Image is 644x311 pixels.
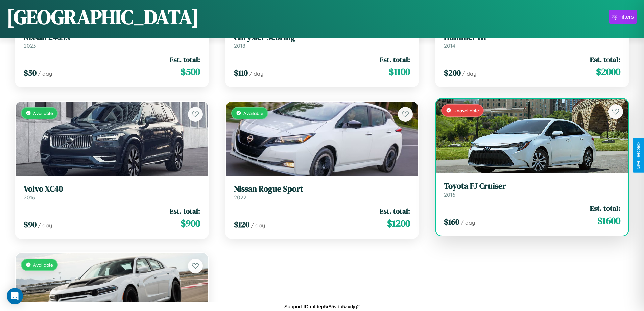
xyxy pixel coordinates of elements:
[444,181,620,198] a: Toyota FJ Cruiser2016
[453,108,479,113] span: Unavailable
[33,262,53,268] span: Available
[636,142,641,169] div: Give Feedback
[7,3,199,31] h1: [GEOGRAPHIC_DATA]
[24,32,200,49] a: Nissan 240SX2023
[380,206,410,216] span: Est. total:
[251,222,265,229] span: / day
[234,184,410,194] h3: Nissan Rogue Sport
[461,219,475,226] span: / day
[24,194,35,201] span: 2016
[234,194,246,201] span: 2022
[7,288,23,304] div: Open Intercom Messenger
[609,10,637,24] button: Filters
[618,14,634,20] div: Filters
[380,54,410,64] span: Est. total:
[249,70,263,77] span: / day
[243,110,263,116] span: Available
[444,67,461,79] span: $ 200
[597,214,620,227] span: $ 1600
[234,219,249,230] span: $ 120
[590,203,620,213] span: Est. total:
[234,67,248,79] span: $ 110
[284,302,360,311] p: Support ID: mfdep5r85vdu5zxdjq2
[444,181,620,191] h3: Toyota FJ Cruiser
[24,67,37,79] span: $ 50
[234,32,410,49] a: Chrysler Sebring2018
[462,70,476,77] span: / day
[234,42,245,49] span: 2018
[444,191,455,198] span: 2016
[170,54,200,64] span: Est. total:
[24,42,36,49] span: 2023
[181,65,200,79] span: $ 500
[444,32,620,49] a: Hummer H12014
[234,184,410,201] a: Nissan Rogue Sport2022
[234,32,410,42] h3: Chrysler Sebring
[590,54,620,64] span: Est. total:
[596,65,620,79] span: $ 2000
[24,219,37,230] span: $ 90
[444,32,620,42] h3: Hummer H1
[24,32,200,42] h3: Nissan 240SX
[38,70,52,77] span: / day
[389,65,410,79] span: $ 1100
[181,217,200,230] span: $ 900
[24,184,200,194] h3: Volvo XC40
[24,184,200,201] a: Volvo XC402016
[38,222,52,229] span: / day
[444,42,455,49] span: 2014
[444,216,459,227] span: $ 160
[387,217,410,230] span: $ 1200
[170,206,200,216] span: Est. total:
[33,110,53,116] span: Available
